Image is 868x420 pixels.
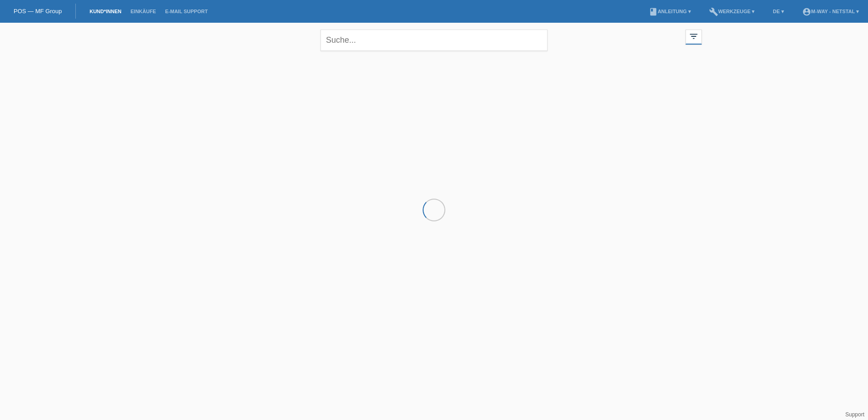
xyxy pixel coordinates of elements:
i: book [649,7,658,16]
a: Kund*innen [85,9,126,14]
a: buildWerkzeuge ▾ [705,9,759,14]
a: POS — MF Group [14,8,62,15]
i: build [709,7,718,16]
a: E-Mail Support [161,9,212,14]
a: account_circlem-way - Netstal ▾ [798,9,863,14]
a: Einkäufe [126,9,160,14]
input: Suche... [321,30,547,51]
i: filter_list [689,31,699,41]
a: Support [845,411,864,418]
a: bookAnleitung ▾ [644,9,695,14]
i: account_circle [802,7,811,16]
a: DE ▾ [768,9,788,14]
